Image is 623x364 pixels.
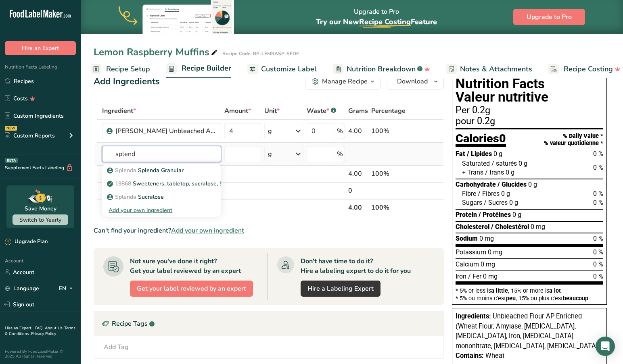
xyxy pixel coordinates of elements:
[5,325,75,337] a: Terms & Conditions .
[468,272,481,280] span: / Fer
[316,17,437,27] span: Try our New Feature
[305,73,380,89] button: Manage Recipe
[462,160,490,167] span: Saturated
[456,211,477,218] span: Protein
[115,126,216,136] div: [PERSON_NAME] Unbleached All Purpose Flour-Enriched
[19,216,61,224] span: Switch to Yearly
[491,287,508,294] span: a little
[596,337,615,356] div: Open Intercom Messenger
[5,281,39,295] a: Language
[348,126,368,136] div: 4.00
[347,199,370,216] th: 4.00
[109,206,215,214] div: Add your own ingredient
[467,150,492,158] span: / Lipides
[456,312,600,350] span: Unbleached Flour AP Enriched (Wheat Flour, Amylase, [MEDICAL_DATA], [MEDICAL_DATA], Iron, [MEDICA...
[456,272,466,280] span: Iron
[104,342,129,352] div: Add Tag
[593,248,603,256] span: 0 %
[528,181,537,188] span: 0 g
[498,181,527,188] span: / Glucides
[484,199,508,206] span: / Sucres
[485,168,504,176] span: / trans
[548,60,621,78] a: Recipe Costing
[371,169,406,179] div: 100%
[5,131,55,140] div: Custom Reports
[348,169,368,179] div: 4.00
[5,349,76,359] div: Powered By FoodLabelMaker © 2025 All Rights Reserved
[493,150,502,158] span: 0 g
[593,199,603,206] span: 0 %
[593,272,603,280] span: 0 %
[549,287,561,294] span: a lot
[333,60,430,78] a: Nutrition Breakdown
[5,41,76,55] button: Hire an Expert
[182,63,231,74] span: Recipe Builder
[481,260,495,268] span: 0 mg
[261,64,317,75] span: Customize Label
[544,133,603,147] div: % Daily Value * % valeur quotidienne *
[478,190,500,198] span: / Fibres
[593,235,603,242] span: 0 %
[446,60,532,78] a: Notes & Attachments
[456,106,603,115] div: Per 0.2g
[5,126,17,131] div: NEW
[91,60,150,78] a: Recipe Setup
[115,193,136,201] span: Splenda
[527,12,572,22] span: Upgrade to Pro
[45,325,64,331] a: About Us .
[456,235,478,242] span: Sodium
[109,193,164,201] p: Sucralose
[264,106,280,116] span: Unit
[531,223,545,231] span: 0 mg
[31,331,56,337] a: Privacy Policy
[268,149,272,159] div: g
[462,199,482,206] span: Sugars
[518,160,527,167] span: 0 g
[94,312,443,336] div: Recipe Tags
[316,0,437,34] div: Upgrade to Pro
[563,295,588,302] span: beaucoup
[301,256,411,276] div: Don't have time to do it? Hire a labeling expert to do it for you
[456,260,479,268] span: Calcium
[106,64,150,75] span: Recipe Setup
[456,181,496,188] span: Carbohydrate
[348,186,368,196] div: 0
[460,64,532,75] span: Notes & Attachments
[5,325,33,331] a: Hire an Expert .
[247,60,317,78] a: Customize Label
[593,190,603,198] span: 0 %
[115,180,131,187] span: 19868
[347,64,416,75] span: Nutrition Breakdown
[100,199,347,216] th: Net Totals
[102,177,221,190] a: 19868Sweeteners, tabletop, sucralose, SPLENDA packets
[268,126,272,136] div: g
[512,211,521,218] span: 0 g
[397,77,428,86] span: Download
[491,160,517,167] span: / saturés
[94,45,219,59] div: Lemon Raspberry Muffins
[102,204,221,217] div: Add your own ingredient
[456,116,603,126] div: pour 0.2g
[456,285,603,301] section: * 5% or less is , 15% or more is
[499,131,506,145] span: 0
[130,281,253,297] button: Get your label reviewed by an expert
[115,166,136,174] span: Splenda
[485,352,504,360] span: Wheat
[483,272,498,280] span: 0 mg
[456,150,465,158] span: Fat
[322,77,368,86] div: Manage Recipe
[102,106,136,116] span: Ingredient
[222,50,299,57] div: Recipe Code: BP-LEMRASP-SFDF
[102,190,221,204] a: SplendaSucralose
[456,77,603,104] h1: Nutrition Facts Valeur nutritive
[137,284,246,293] span: Get your label reviewed by an expert
[491,223,529,231] span: / Cholestérol
[371,106,406,116] span: Percentage
[59,283,76,293] div: EN
[456,133,506,148] div: Calories
[479,235,494,242] span: 0 mg
[488,248,502,256] span: 0 mg
[456,223,489,231] span: Cholesterol
[130,256,241,276] div: Not sure you've done it right? Get your label reviewed by an expert
[301,281,380,297] a: Hire a Labeling Expert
